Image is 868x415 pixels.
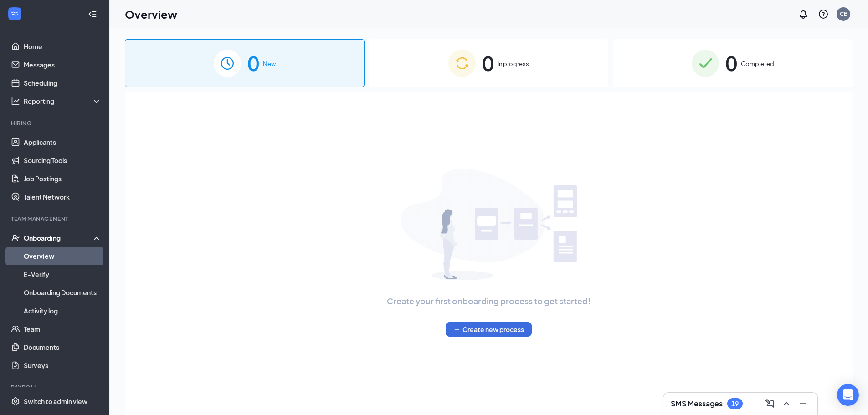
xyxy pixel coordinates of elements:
[840,10,847,18] div: CB
[24,97,102,106] div: Reporting
[11,97,20,106] svg: Analysis
[453,326,461,333] svg: Plus
[24,338,102,356] a: Documents
[731,400,739,408] div: 19
[247,47,259,79] span: 0
[24,169,102,188] a: Job Postings
[88,10,97,19] svg: Collapse
[24,265,102,283] a: E-Verify
[11,119,100,127] div: Hiring
[24,74,102,92] a: Scheduling
[498,59,529,68] span: In progress
[671,399,723,409] h3: SMS Messages
[797,398,808,409] svg: Minimize
[24,356,102,374] a: Surveys
[796,396,810,411] button: Minimize
[446,322,532,337] button: PlusCreate new process
[763,396,777,411] button: ComposeMessage
[11,384,100,391] div: Payroll
[837,384,859,406] div: Open Intercom Messenger
[24,56,102,74] a: Messages
[11,215,100,223] div: Team Management
[741,59,774,68] span: Completed
[24,320,102,338] a: Team
[125,6,177,22] h1: Overview
[24,188,102,206] a: Talent Network
[263,59,276,68] span: New
[387,295,591,307] span: Create your first onboarding process to get started!
[24,302,102,320] a: Activity log
[765,398,776,409] svg: ComposeMessage
[725,47,737,79] span: 0
[482,47,494,79] span: 0
[11,233,20,242] svg: UserCheck
[24,283,102,302] a: Onboarding Documents
[24,247,102,265] a: Overview
[818,9,829,20] svg: QuestionInfo
[10,9,19,18] svg: WorkstreamLogo
[11,397,20,406] svg: Settings
[24,233,94,242] div: Onboarding
[24,397,87,406] div: Switch to admin view
[781,398,792,409] svg: ChevronUp
[24,151,102,169] a: Sourcing Tools
[24,37,102,56] a: Home
[24,133,102,151] a: Applicants
[779,396,794,411] button: ChevronUp
[798,9,809,20] svg: Notifications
